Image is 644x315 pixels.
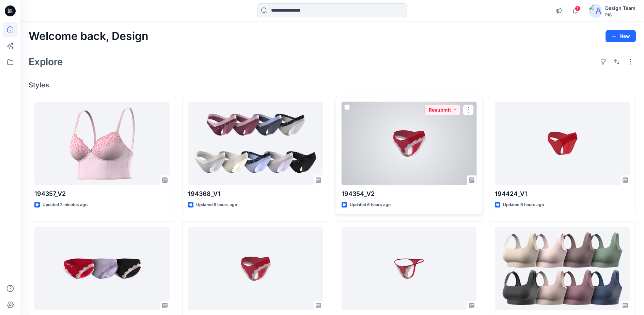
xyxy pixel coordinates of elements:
p: Updated 6 hours ago [350,201,391,209]
a: 194424_V1 [495,102,630,185]
a: 194368_V1 [188,102,323,185]
a: 194372 [342,227,477,311]
img: avatar [589,4,602,18]
p: 194424_V1 [495,189,630,199]
button: New [606,30,636,42]
h2: Explore [29,56,63,67]
p: Updated 6 hours ago [503,201,544,209]
a: 194357_V2 [34,102,170,185]
p: 194357_V2 [34,189,170,199]
p: Updated 2 minutes ago [43,201,88,209]
a: 194355 [34,227,170,311]
p: 194354_V2 [342,189,477,199]
div: Design Team [605,4,635,12]
a: 194354 [188,227,323,311]
div: PIC [605,12,635,17]
h4: Styles [29,81,636,89]
a: 194354_V2 [342,102,477,185]
p: 194368_V1 [188,189,323,199]
h2: Welcome back, Design [29,30,148,43]
span: 1 [575,6,580,11]
p: Updated 6 hours ago [196,201,237,209]
a: 100325_Longline Bonded Square Neck Bra [495,227,630,311]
